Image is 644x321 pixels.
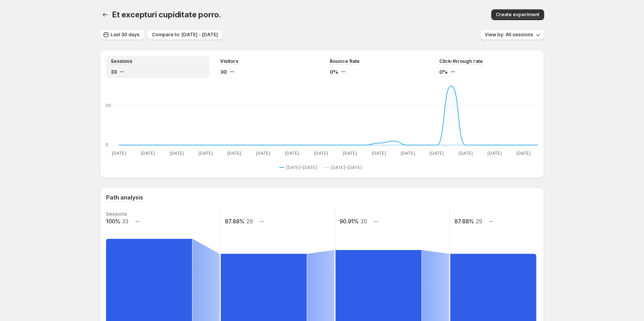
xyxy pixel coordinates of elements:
[324,163,365,172] button: [DATE]–[DATE]
[112,150,126,156] text: [DATE]
[430,150,444,156] text: [DATE]
[256,150,270,156] text: [DATE]
[152,32,218,38] span: Compare to: [DATE] - [DATE]
[401,150,415,156] text: [DATE]
[105,142,108,147] text: 0
[106,211,127,217] text: Sessions
[330,58,360,64] span: Bounce Rate
[279,163,320,172] button: [DATE]–[DATE]
[516,150,531,156] text: [DATE]
[439,68,448,76] span: 0%
[454,218,474,225] text: 87.88%
[343,150,357,156] text: [DATE]
[286,164,317,171] span: [DATE]–[DATE]
[459,150,473,156] text: [DATE]
[225,218,244,225] text: 87.88%
[372,150,386,156] text: [DATE]
[111,32,140,38] span: Last 30 days
[141,150,155,156] text: [DATE]
[246,218,253,225] text: 29
[106,194,143,201] h3: Path analysis
[476,218,482,225] text: 29
[112,10,221,19] span: Et excepturi cupiditate porro.
[496,12,539,18] span: Create experiment
[439,58,483,64] span: Click-through rate
[106,218,120,225] text: 100%
[111,58,132,64] span: Sessions
[220,68,227,76] span: 30
[487,150,502,156] text: [DATE]
[361,218,367,225] text: 30
[199,150,213,156] text: [DATE]
[330,68,338,76] span: 0%
[220,58,238,64] span: Visitors
[485,32,533,38] span: View by: All sessions
[480,29,544,40] button: View by: All sessions
[147,29,223,40] button: Compare to: [DATE] - [DATE]
[122,218,128,225] text: 33
[227,150,241,156] text: [DATE]
[314,150,328,156] text: [DATE]
[285,150,299,156] text: [DATE]
[331,164,362,171] span: [DATE]–[DATE]
[339,218,359,225] text: 90.91%
[111,68,117,76] span: 33
[491,9,544,20] button: Create experiment
[100,29,144,40] button: Last 30 days
[105,103,111,108] text: 20
[170,150,184,156] text: [DATE]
